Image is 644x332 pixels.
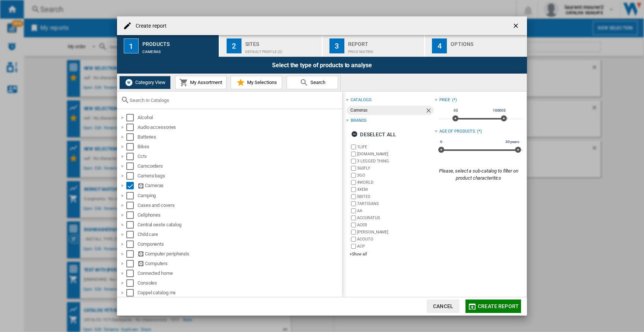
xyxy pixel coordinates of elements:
[350,251,434,257] div: +Show all
[138,250,341,258] div: Computer peripherals
[357,144,434,150] label: 1LIFE
[351,166,356,171] input: brand.name
[126,289,138,297] md-checkbox: Select
[357,165,434,171] label: 360FLY
[439,128,476,134] div: Age of products
[357,187,434,192] label: 4XEM
[357,229,434,235] label: [PERSON_NAME]
[138,143,341,151] div: Bikes
[126,124,138,131] md-checkbox: Select
[138,182,341,189] div: Cameras
[439,97,451,103] div: Price
[126,270,138,277] md-checkbox: Select
[126,143,138,151] md-checkbox: Select
[138,279,341,287] div: Consoles
[245,80,277,85] span: My Selections
[351,201,356,206] input: brand.name
[132,22,167,30] h4: Create report
[138,153,341,160] div: Cctv
[138,211,341,219] div: Cellphones
[117,35,220,57] button: 1 Products Cameras
[138,114,341,121] div: Alcohol
[357,222,434,228] label: ACER
[138,192,341,199] div: Camping
[452,108,459,114] span: 0$
[126,114,138,121] md-checkbox: Select
[351,215,356,220] input: brand.name
[348,38,422,46] div: Report
[126,241,138,248] md-checkbox: Select
[126,211,138,219] md-checkbox: Select
[138,231,341,238] div: Child care
[138,172,341,180] div: Camera bags
[351,152,356,156] input: brand.name
[351,97,371,103] div: catalogs
[357,243,434,249] label: ACP
[349,128,398,141] button: Deselect all
[350,106,424,115] div: Cameras
[357,208,434,214] label: AA
[124,78,133,87] img: wiser-icon-white.png
[231,76,282,89] button: My Selections
[287,76,338,89] button: Search
[351,128,396,141] div: Deselect all
[126,279,138,287] md-checkbox: Select
[357,173,434,178] label: 3GO
[138,162,341,170] div: Camcorders
[130,97,338,103] input: Search in Catalogs
[142,46,216,54] div: Cameras
[357,151,434,157] label: [DOMAIN_NAME]
[126,172,138,180] md-checkbox: Select
[126,192,138,199] md-checkbox: Select
[138,270,341,277] div: Connected home
[357,201,434,207] label: 7ARTISANS
[351,208,356,213] input: brand.name
[309,80,325,85] span: Search
[126,221,138,229] md-checkbox: Select
[351,237,356,242] input: brand.name
[351,194,356,199] input: brand.name
[126,153,138,160] md-checkbox: Select
[432,38,447,53] div: 4
[427,300,460,313] button: Cancel
[357,158,434,164] label: 3 LEGGED THING
[245,38,319,46] div: Sites
[329,38,344,53] div: 3
[220,35,322,57] button: 2 Sites Default profile (3)
[126,250,138,258] md-checkbox: Select
[138,241,341,248] div: Components
[351,187,356,192] input: brand.name
[357,194,434,199] label: 5BITES
[425,35,527,57] button: 4 Options
[138,221,341,229] div: Central oeste catalog
[119,76,171,89] button: Category View
[138,289,341,297] div: Coppel catalog mx
[245,46,319,54] div: Default profile (3)
[439,139,443,145] span: 0
[126,231,138,238] md-checkbox: Select
[126,260,138,267] md-checkbox: Select
[175,76,227,89] button: My Assortment
[357,180,434,185] label: 4WORLD
[465,300,521,313] button: Create report
[126,182,138,189] md-checkbox: Select
[351,145,356,149] input: brand.name
[138,202,341,209] div: Cases and covers
[478,303,519,309] span: Create report
[425,107,434,116] ng-md-icon: Remove
[142,38,216,46] div: Products
[117,57,527,74] div: Select the type of products to analyse
[351,180,356,185] input: brand.name
[351,230,356,235] input: brand.name
[451,38,524,46] div: Options
[138,260,341,267] div: Computers
[351,159,356,164] input: brand.name
[323,35,425,57] button: 3 Report Price Matrix
[351,223,356,227] input: brand.name
[351,173,356,178] input: brand.name
[138,124,341,131] div: Audio accessories
[357,236,434,242] label: ACOUTO
[124,38,139,53] div: 1
[351,244,356,249] input: brand.name
[435,168,523,181] div: Please, select a sub-catalog to filter on product characteritics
